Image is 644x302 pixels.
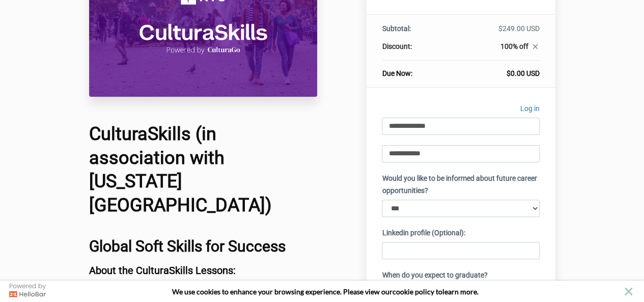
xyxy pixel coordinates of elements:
h3: About the CulturaSkills Lessons: [89,265,317,276]
a: Log in [520,103,540,118]
span: Subtotal: [382,24,410,33]
strong: to [436,287,442,296]
span: 100% off [500,42,528,50]
th: Due Now: [382,61,448,79]
span: learn more. [442,287,479,296]
span: We use cookies to enhance your browsing experience. Please view our [172,287,393,296]
h1: CulturaSkills (in association with [US_STATE][GEOGRAPHIC_DATA]) [89,122,317,217]
b: Global Soft Skills for Success [89,237,286,255]
button: close [622,285,635,298]
i: close [531,42,540,51]
th: Discount: [382,41,448,61]
span: $0.00 USD [507,69,540,77]
td: $249.00 USD [449,23,540,41]
a: close [528,42,540,53]
label: When do you expect to graduate? [382,269,487,282]
label: Would you like to be informed about future career opportunities? [382,173,540,197]
a: cookie policy [393,287,434,296]
label: Linkedin profile (Optional): [382,227,465,239]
